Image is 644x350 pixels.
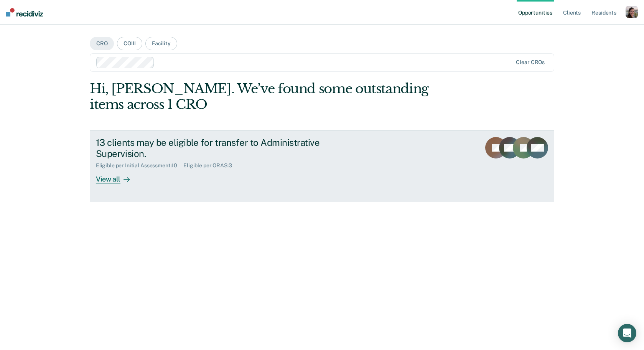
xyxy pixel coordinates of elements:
div: Open Intercom Messenger [618,324,636,342]
div: Clear CROs [516,59,545,66]
div: View all [96,169,139,184]
div: Eligible per Initial Assessment : 10 [96,162,183,169]
button: COIII [117,37,142,50]
div: Eligible per ORAS : 3 [183,162,238,169]
div: Hi, [PERSON_NAME]. We’ve found some outstanding items across 1 CRO [90,81,461,112]
img: Recidiviz [6,8,43,17]
div: 13 clients may be eligible for transfer to Administrative Supervision. [96,137,365,159]
button: CRO [90,37,114,50]
a: 13 clients may be eligible for transfer to Administrative Supervision.Eligible per Initial Assess... [90,130,554,202]
button: Facility [145,37,177,50]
